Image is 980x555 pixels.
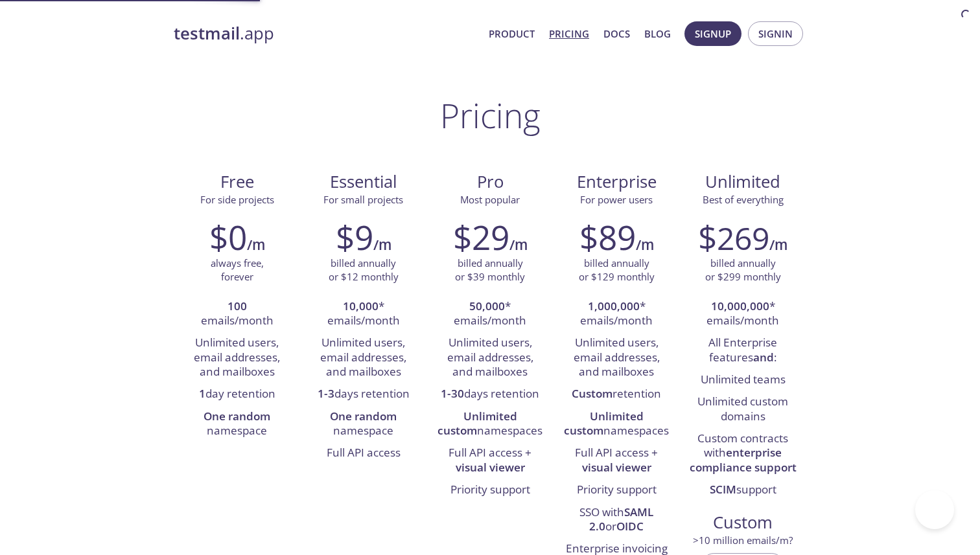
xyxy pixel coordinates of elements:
[705,170,780,193] span: Unlimited
[453,218,509,256] h2: $29
[310,171,416,193] span: Essential
[769,234,787,256] h6: /m
[705,256,781,284] p: billed annually or $299 monthly
[695,25,731,42] span: Signup
[636,234,654,256] h6: /m
[748,21,803,46] button: Signin
[579,256,655,284] p: billed annually or $129 monthly
[717,217,769,259] span: 269
[247,234,265,256] h6: /m
[310,332,417,383] li: Unlimited users, email addresses, and mailboxes
[753,350,774,365] strong: and
[184,171,290,193] span: Free
[580,193,653,206] span: For power users
[183,383,290,405] li: day retention
[318,386,334,401] strong: 1-3
[310,406,417,443] li: namespace
[204,409,270,424] strong: One random
[549,25,589,42] a: Pricing
[310,296,417,333] li: * emails/month
[603,25,630,42] a: Docs
[456,460,525,475] strong: visual viewer
[563,502,670,539] li: SSO with or
[690,296,797,333] li: * emails/month
[690,391,797,428] li: Unlimited custom domains
[460,193,520,206] span: Most popular
[336,218,373,256] h2: $9
[200,193,274,206] span: For side projects
[343,299,379,313] strong: 10,000
[693,534,793,547] span: > 10 million emails/m?
[563,442,670,479] li: Full API access +
[174,22,240,45] strong: testmail
[758,25,793,42] span: Signin
[489,25,535,42] a: Product
[644,25,671,42] a: Blog
[373,234,391,256] h6: /m
[589,504,653,534] strong: SAML 2.0
[469,299,505,313] strong: 50,000
[579,218,636,256] h2: $89
[564,171,670,193] span: Enterprise
[329,256,399,284] p: billed annually or $12 monthly
[436,332,543,383] li: Unlimited users, email addresses, and mailboxes
[310,442,417,464] li: Full API access
[703,193,784,206] span: Best of everything
[684,21,741,46] button: Signup
[698,218,769,256] h2: $
[690,479,797,501] li: support
[563,332,670,383] li: Unlimited users, email addresses, and mailboxes
[183,406,290,443] li: namespace
[436,479,543,501] li: Priority support
[690,369,797,391] li: Unlimited teams
[437,171,542,193] span: Pro
[310,383,417,405] li: days retention
[690,445,797,474] strong: enterprise compliance support
[323,193,403,206] span: For small projects
[436,383,543,405] li: days retention
[183,332,290,383] li: Unlimited users, email addresses, and mailboxes
[690,332,797,369] li: All Enterprise features :
[440,96,541,135] h1: Pricing
[330,409,397,424] strong: One random
[711,299,769,313] strong: 10,000,000
[588,299,640,313] strong: 1,000,000
[616,519,644,534] strong: OIDC
[199,386,205,401] strong: 1
[437,409,517,438] strong: Unlimited custom
[174,23,478,45] a: testmail.app
[436,442,543,479] li: Full API access +
[509,234,528,256] h6: /m
[564,409,644,438] strong: Unlimited custom
[690,512,796,534] span: Custom
[582,460,651,475] strong: visual viewer
[211,256,264,284] p: always free, forever
[441,386,464,401] strong: 1-30
[455,256,525,284] p: billed annually or $39 monthly
[563,479,670,501] li: Priority support
[563,296,670,333] li: * emails/month
[690,428,797,479] li: Custom contracts with
[915,490,954,529] iframe: Help Scout Beacon - Open
[563,406,670,443] li: namespaces
[209,218,247,256] h2: $0
[572,386,612,401] strong: Custom
[436,406,543,443] li: namespaces
[183,296,290,333] li: emails/month
[227,299,247,313] strong: 100
[563,383,670,405] li: retention
[436,296,543,333] li: * emails/month
[710,482,736,497] strong: SCIM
